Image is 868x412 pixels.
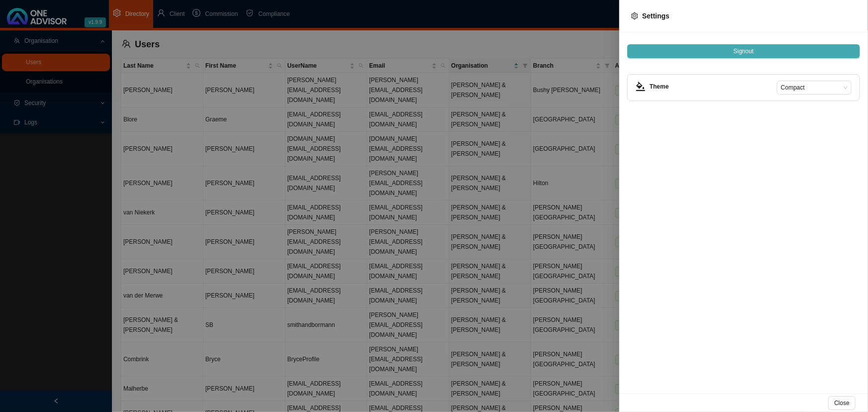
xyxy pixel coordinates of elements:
[636,82,646,92] span: bg-colors
[627,44,860,58] button: Signout
[781,81,848,94] span: Compact
[734,46,754,56] span: Signout
[631,12,638,19] span: setting
[650,82,777,92] h4: Theme
[828,396,856,410] button: Close
[834,398,850,408] span: Close
[642,12,670,20] span: Settings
